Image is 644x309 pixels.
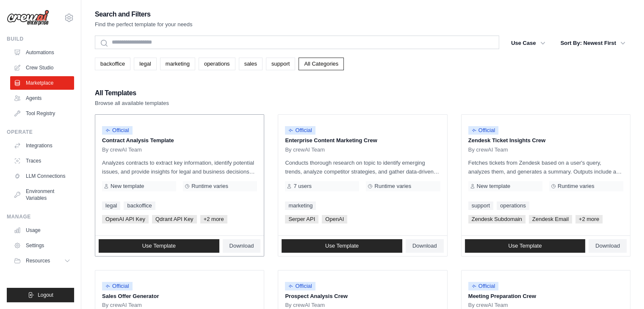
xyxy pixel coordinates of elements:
[10,154,74,168] a: Traces
[285,201,316,210] a: marketing
[191,183,228,190] span: Runtime varies
[99,239,219,253] a: Use Template
[10,254,74,268] button: Resources
[575,215,603,223] span: +2 more
[468,158,623,176] p: Fetches tickets from Zendesk based on a user's query, analyzes them, and generates a summary. Out...
[102,146,142,153] span: By crewAI Team
[468,146,508,153] span: By crewAI Team
[95,87,169,99] h2: All Templates
[293,183,312,190] span: 7 users
[10,61,74,74] a: Crew Studio
[26,257,50,264] span: Resources
[468,292,623,301] p: Meeting Preparation Crew
[477,183,510,190] span: New template
[10,185,74,205] a: Environment Variables
[199,58,235,70] a: operations
[285,292,440,301] p: Prospect Analysis Crew
[102,136,257,145] p: Contract Analysis Template
[229,243,254,249] span: Download
[111,183,144,190] span: New template
[223,239,261,253] a: Download
[10,239,74,252] a: Settings
[102,201,120,210] a: legal
[38,292,53,298] span: Logout
[468,136,623,145] p: Zendesk Ticket Insights Crew
[322,215,347,223] span: OpenAI
[325,243,359,249] span: Use Template
[412,243,437,249] span: Download
[299,58,344,70] a: All Categories
[282,239,402,253] a: Use Template
[95,8,193,20] h2: Search and Filters
[10,223,74,237] a: Usage
[10,169,74,183] a: LLM Connections
[10,139,74,152] a: Integrations
[142,243,176,249] span: Use Template
[102,302,142,309] span: By crewAI Team
[285,302,325,309] span: By crewAI Team
[465,239,586,253] a: Use Template
[10,107,74,120] a: Tool Registry
[124,201,155,210] a: backoffice
[285,158,440,176] p: Conducts thorough research on topic to identify emerging trends, analyze competitor strategies, a...
[285,146,325,153] span: By crewAI Team
[95,20,193,29] p: Find the perfect template for your needs
[266,58,295,70] a: support
[10,91,74,105] a: Agents
[468,126,499,135] span: Official
[558,183,594,190] span: Runtime varies
[589,239,627,253] a: Download
[7,288,74,302] button: Logout
[595,243,620,249] span: Download
[102,292,257,301] p: Sales Offer Generator
[102,282,133,290] span: Official
[160,58,195,70] a: marketing
[468,201,493,210] a: support
[497,201,529,210] a: operations
[508,243,542,249] span: Use Template
[10,76,74,90] a: Marketplace
[95,99,169,108] p: Browse all available templates
[406,239,444,253] a: Download
[102,215,149,223] span: OpenAI API Key
[152,215,197,223] span: Qdrant API Key
[95,58,130,70] a: backoffice
[374,183,411,190] span: Runtime varies
[10,46,74,59] a: Automations
[7,213,74,220] div: Manage
[285,215,318,223] span: Serper API
[239,58,263,70] a: sales
[200,215,227,223] span: +2 more
[7,36,74,42] div: Build
[102,158,257,176] p: Analyzes contracts to extract key information, identify potential issues, and provide insights fo...
[7,129,74,135] div: Operate
[468,302,508,309] span: By crewAI Team
[7,10,49,26] img: Logo
[556,36,630,51] button: Sort By: Newest First
[468,282,499,290] span: Official
[468,215,525,223] span: Zendesk Subdomain
[506,36,550,51] button: Use Case
[102,126,133,135] span: Official
[529,215,572,223] span: Zendesk Email
[285,282,315,290] span: Official
[134,58,156,70] a: legal
[285,136,440,145] p: Enterprise Content Marketing Crew
[285,126,315,135] span: Official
